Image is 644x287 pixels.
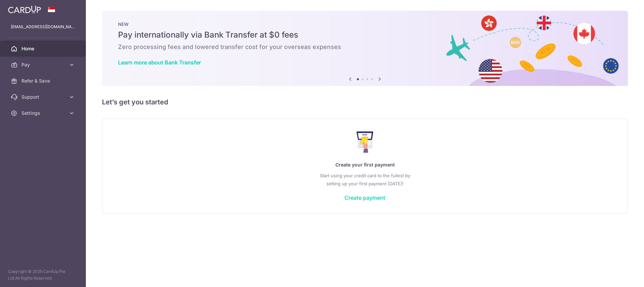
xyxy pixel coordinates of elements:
[118,21,612,27] p: NEW
[116,161,614,169] p: Create your first payment
[118,43,612,51] h6: Zero processing fees and lowered transfer cost for your overseas expenses
[8,5,41,13] img: CardUp
[102,97,628,107] h5: Let’s get you started
[118,59,201,66] a: Learn more about Bank Transfer
[21,78,66,84] span: Refer & Save
[21,110,66,116] span: Settings
[102,11,628,86] img: Bank transfer banner
[11,23,75,30] p: [EMAIL_ADDRESS][DOMAIN_NAME]
[357,131,374,153] img: Make Payment
[116,172,614,188] p: Start using your credit card to the fullest by setting up your first payment [DATE]!
[15,5,29,11] span: Help
[118,30,612,40] h5: Pay internationally via Bank Transfer at $0 fees
[344,194,385,201] a: Create payment
[21,61,66,68] span: Pay
[21,94,66,100] span: Support
[21,45,66,52] span: Home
